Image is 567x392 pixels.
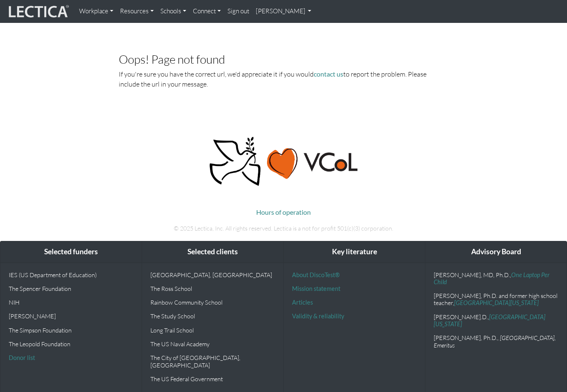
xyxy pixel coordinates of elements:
[150,340,275,347] p: The US Naval Academy
[117,3,157,20] a: Resources
[434,271,558,286] p: [PERSON_NAME], MD, Ph.D.,
[9,285,133,292] p: The Spencer Foundation
[157,3,190,20] a: Schools
[284,241,425,263] div: Key literature
[292,285,340,292] a: Mission statement
[292,271,340,278] a: About DiscoTest®
[434,313,558,328] p: [PERSON_NAME].D.,
[207,136,360,187] img: Peace, love, VCoL
[314,70,343,78] a: contact us
[434,334,558,349] p: [PERSON_NAME], Ph.D.
[292,299,313,306] a: Articles
[119,53,448,66] h3: Oops! Page not found
[425,241,567,263] div: Advisory Board
[150,285,275,292] p: The Ross School
[0,241,142,263] div: Selected funders
[434,334,556,348] em: , [GEOGRAPHIC_DATA], Emeritus
[9,271,133,278] p: IES (US Department of Education)
[9,340,133,347] p: The Leopold Foundation
[150,271,275,278] p: [GEOGRAPHIC_DATA], [GEOGRAPHIC_DATA]
[150,327,275,334] p: Long Trail School
[434,313,545,327] a: [GEOGRAPHIC_DATA][US_STATE]
[292,313,344,320] a: Validity & reliability
[119,69,448,89] p: If you're sure you have the correct url, we'd appreciate it if you would to report the problem. P...
[150,299,275,306] p: Rainbow Community School
[434,271,550,285] a: One Laptop Per Child
[256,208,311,216] a: Hours of operation
[76,3,117,20] a: Workplace
[9,354,35,361] a: Donor list
[142,241,283,263] div: Selected clients
[454,299,539,306] a: [GEOGRAPHIC_DATA][US_STATE]
[9,327,133,334] p: The Simpson Foundation
[7,4,69,20] img: lecticalive
[150,375,275,382] p: The US Federal Government
[52,224,515,233] p: © 2025 Lectica, Inc. All rights reserved. Lectica is a not for profit 501(c)(3) corporation.
[252,3,315,20] a: [PERSON_NAME]
[434,292,558,307] p: [PERSON_NAME], Ph.D. and former high school teacher,
[224,3,252,20] a: Sign out
[190,3,224,20] a: Connect
[9,299,133,306] p: NIH
[150,313,275,320] p: The Study School
[150,354,275,369] p: The City of [GEOGRAPHIC_DATA], [GEOGRAPHIC_DATA]
[9,313,133,320] p: [PERSON_NAME]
